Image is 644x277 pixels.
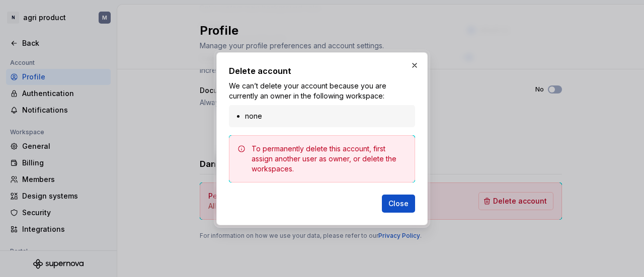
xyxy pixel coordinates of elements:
div: To permanently delete this account, first assign another user as owner, or delete the workspaces. [252,144,407,174]
li: none [245,111,409,121]
div: We can’t delete your account because you are currently an owner in the following workspace: [229,81,415,127]
h2: Delete account [229,65,415,77]
button: Close [382,195,415,213]
span: Close [388,199,409,209]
